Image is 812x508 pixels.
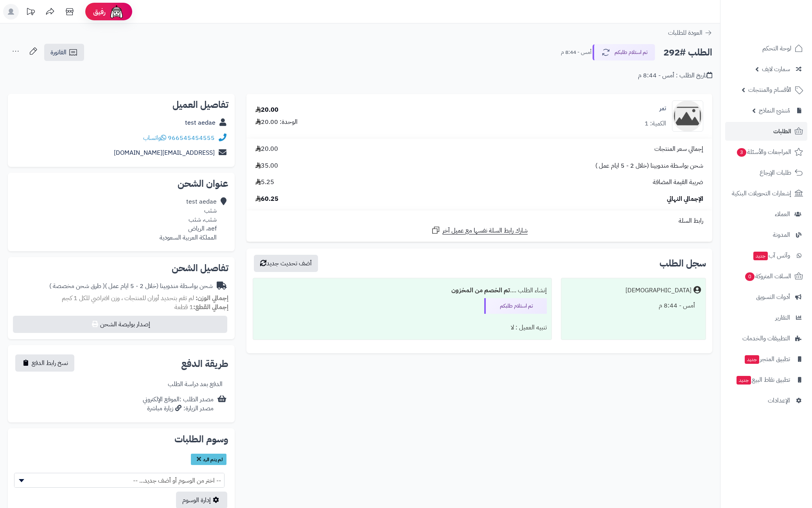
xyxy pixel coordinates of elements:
[725,184,807,203] a: إشعارات التحويلات البنكية
[114,148,215,157] a: [EMAIL_ADDRESS][DOMAIN_NAME]
[760,167,791,178] span: طلبات الإرجاع
[255,161,278,170] span: 35.00
[191,454,226,465] span: لم يتم الرد
[725,391,807,410] a: الإعدادات
[193,302,228,312] strong: إجمالي القطع:
[566,298,701,313] div: أمس - 8:44 م
[736,374,790,385] span: تطبيق نقاط البيع
[255,145,278,154] span: 20.00
[762,43,791,54] span: لوحة التحكم
[725,39,807,58] a: لوحة التحكم
[484,298,547,314] div: تم استلام طلبكم
[773,229,790,240] span: المدونة
[14,263,228,273] h2: تفاصيل الشحن
[759,105,790,116] span: مُنشئ النماذج
[768,395,790,406] span: الإعدادات
[725,329,807,348] a: التطبيقات والخدمات
[737,148,746,157] span: 3
[725,308,807,327] a: التقارير
[255,178,274,187] span: 5.25
[254,255,318,272] button: أضف تحديث جديد
[659,104,666,113] a: تمر
[759,22,805,38] img: logo-2.png
[196,293,228,303] strong: إجمالي الوزن:
[725,122,807,141] a: الطلبات
[168,380,223,389] div: الدفع بعد دراسة الطلب
[775,209,790,220] span: العملاء
[668,28,702,38] span: العودة للطلبات
[744,271,791,282] span: السلات المتروكة
[744,354,790,365] span: تطبيق المتجر
[44,44,84,61] a: الفاتورة
[14,473,224,488] span: -- اختر من الوسوم أو أضف جديد... --
[14,100,228,109] h2: تفاصيل العميل
[15,354,74,372] button: نسخ رابط الدفع
[49,282,213,291] div: شحن بواسطة مندوبينا (خلال 2 - 5 ايام عمل )
[14,435,228,444] h2: وسوم الطلبات
[93,7,106,16] span: رفيق
[775,312,790,323] span: التقارير
[49,281,105,291] span: ( طرق شحن مخصصة )
[753,250,790,261] span: وآتس آب
[21,4,40,21] a: تحديثات المنصة
[742,333,790,344] span: التطبيقات والخدمات
[725,370,807,389] a: تطبيق نقاط البيعجديد
[725,267,807,286] a: السلات المتروكة0
[773,126,791,137] span: الطلبات
[160,197,217,242] div: test aedae شثب شثب، شثب aef، الرياض المملكة العربية السعودية
[561,48,591,56] small: أمس - 8:44 م
[14,179,228,188] h2: عنوان الشحن
[109,4,124,20] img: ai-face.png
[654,145,703,154] span: إجمالي سعر المنتجات
[143,133,166,143] a: واتساب
[753,252,768,260] span: جديد
[736,147,791,157] span: المراجعات والأسئلة
[13,316,227,333] button: إصدار بوليصة الشحن
[725,225,807,244] a: المدونة
[653,178,703,187] span: ضريبة القيمة المضافة
[431,225,528,235] a: شارك رابط السلة نفسها مع عميل آخر
[659,259,706,268] h3: سجل الطلب
[62,293,194,303] span: لم تقم بتحديد أوزان للمنتجات ، وزن افتراضي للكل 1 كجم
[725,143,807,161] a: المراجعات والأسئلة3
[748,84,791,95] span: الأقسام والمنتجات
[725,163,807,182] a: طلبات الإرجاع
[668,28,712,38] a: العودة للطلبات
[595,161,703,170] span: شحن بواسطة مندوبينا (خلال 2 - 5 ايام عمل )
[181,359,228,368] h2: طريقة الدفع
[168,133,215,143] a: 966545454555
[250,216,709,225] div: رابط السلة
[725,246,807,265] a: وآتس آبجديد
[258,283,547,298] div: إنشاء الطلب ....
[672,100,703,132] img: no_image-90x90.png
[663,45,712,61] h2: الطلب #292
[625,286,692,295] div: [DEMOGRAPHIC_DATA]
[725,288,807,306] a: أدوات التسويق
[174,302,228,312] small: 1 قطعة
[593,44,655,61] button: تم استلام طلبكم
[737,376,751,385] span: جديد
[745,355,759,364] span: جديد
[255,195,278,204] span: 60.25
[725,350,807,368] a: تطبيق المتجرجديد
[732,188,791,199] span: إشعارات التحويلات البنكية
[32,358,68,368] span: نسخ رابط الدفع
[143,404,214,413] div: مصدر الزيارة: زيارة مباشرة
[756,292,790,302] span: أدوات التسويق
[762,64,790,75] span: سمارت لايف
[185,118,216,127] a: test aedae
[14,473,225,488] span: -- اختر من الوسوم أو أضف جديد... --
[745,272,755,281] span: 0
[451,286,510,295] b: تم الخصم من المخزون
[725,205,807,224] a: العملاء
[667,195,703,204] span: الإجمالي النهائي
[255,106,278,114] div: 20.00
[645,119,666,128] div: الكمية: 1
[638,71,712,80] div: تاريخ الطلب : أمس - 8:44 م
[50,48,66,57] span: الفاتورة
[143,395,214,413] div: مصدر الطلب :الموقع الإلكتروني
[258,320,547,335] div: تنبيه العميل : لا
[255,118,298,127] div: الوحدة: 20.00
[442,226,528,235] span: شارك رابط السلة نفسها مع عميل آخر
